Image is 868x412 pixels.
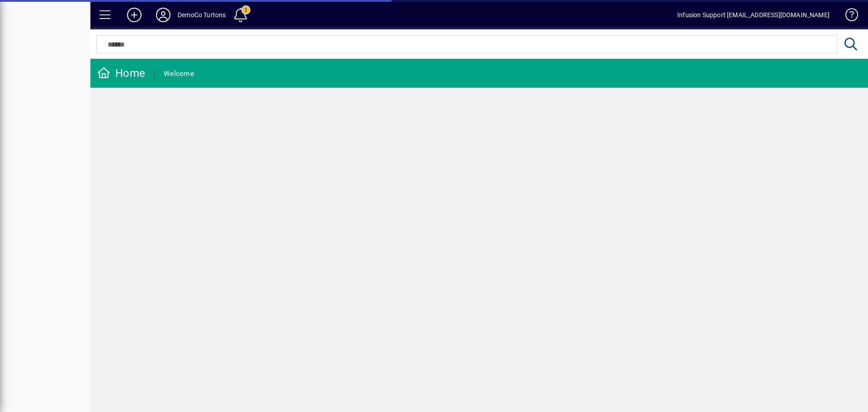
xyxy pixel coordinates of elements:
div: Welcome [164,66,194,81]
button: Add [120,7,149,23]
div: Home [97,66,145,81]
div: Infusion Support [EMAIL_ADDRESS][DOMAIN_NAME] [677,8,830,22]
button: Profile [149,7,178,23]
div: DemoCo Turtons [178,8,226,22]
a: Knowledge Base [839,2,857,31]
